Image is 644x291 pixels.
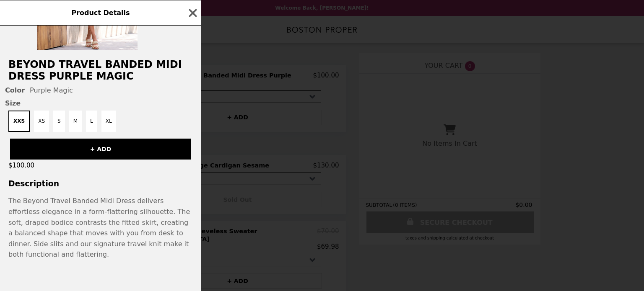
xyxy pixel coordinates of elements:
[71,9,130,17] span: Product Details
[34,111,49,132] button: XS
[10,139,191,160] button: + ADD
[53,111,65,132] button: S
[69,111,82,132] button: M
[86,111,97,132] button: L
[8,111,30,132] button: XXS
[101,111,116,132] button: XL
[5,99,196,107] span: Size
[5,86,196,94] div: Purple Magic
[8,196,193,260] p: The Beyond Travel Banded Midi Dress delivers effortless elegance in a form-flattering silhouette....
[5,86,25,94] span: Color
